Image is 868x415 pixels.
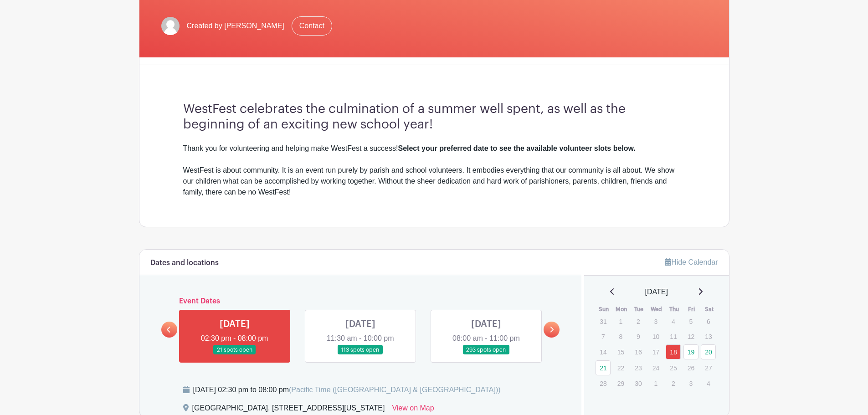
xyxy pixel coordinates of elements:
[177,297,544,306] h6: Event Dates
[631,329,646,343] p: 9
[666,361,681,375] p: 25
[683,344,699,359] a: 19
[648,329,663,343] p: 10
[683,361,699,375] p: 26
[596,314,611,328] p: 31
[398,144,635,152] strong: Select your preferred date to see the available volunteer slots below.
[631,361,646,375] p: 23
[613,376,628,390] p: 29
[596,345,611,359] p: 14
[161,17,180,35] img: default-ce2991bfa6775e67f084385cd625a349d9dcbb7a52a09fb2fda1e96e2d18dcdb.png
[701,344,716,359] a: 20
[630,305,648,314] th: Tue
[701,314,716,328] p: 6
[648,345,663,359] p: 17
[596,360,611,375] a: 21
[665,305,683,314] th: Thu
[666,376,681,390] p: 2
[187,20,284,31] span: Created by [PERSON_NAME]
[183,102,685,132] h3: WestFest celebrates the culmination of a summer well spent, as well as the beginning of an exciti...
[665,258,718,266] a: Hide Calendar
[648,314,663,328] p: 3
[292,16,332,36] a: Contact
[596,329,611,343] p: 7
[666,344,681,359] a: 18
[613,361,628,375] p: 22
[595,305,613,314] th: Sun
[183,143,685,154] div: Thank you for volunteering and helping make WestFest a success!
[701,361,716,375] p: 27
[193,384,501,395] div: [DATE] 02:30 pm to 08:00 pm
[701,329,716,343] p: 13
[666,329,681,343] p: 11
[648,361,663,375] p: 24
[701,376,716,390] p: 4
[613,345,628,359] p: 15
[700,305,718,314] th: Sat
[631,314,646,328] p: 2
[596,376,611,390] p: 28
[183,165,685,198] div: WestFest is about community. It is an event run purely by parish and school volunteers. It embodi...
[648,376,663,390] p: 1
[683,314,699,328] p: 5
[613,305,631,314] th: Mon
[613,314,628,328] p: 1
[289,386,501,394] span: (Pacific Time ([GEOGRAPHIC_DATA] & [GEOGRAPHIC_DATA]))
[683,329,699,343] p: 12
[613,329,628,343] p: 8
[648,305,666,314] th: Wed
[645,287,668,297] span: [DATE]
[683,305,701,314] th: Fri
[666,314,681,328] p: 4
[150,259,219,267] h6: Dates and locations
[631,376,646,390] p: 30
[631,345,646,359] p: 16
[683,376,699,390] p: 3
